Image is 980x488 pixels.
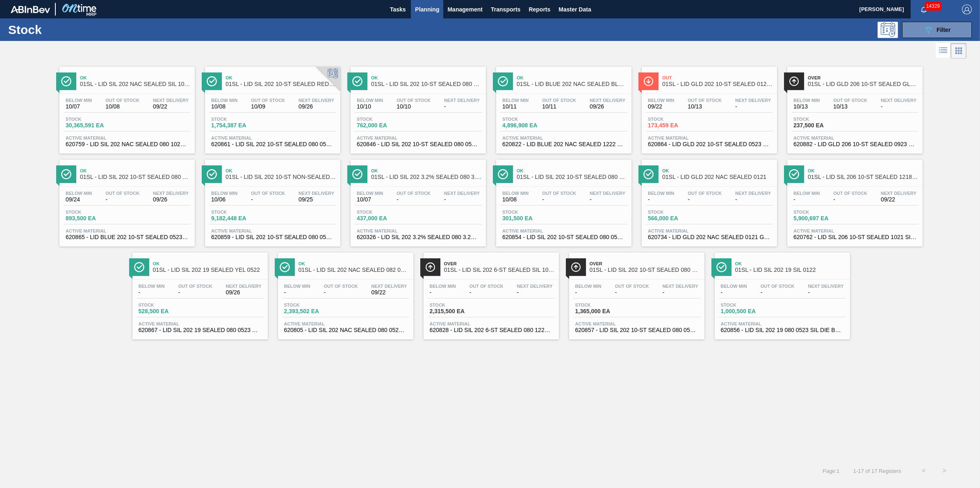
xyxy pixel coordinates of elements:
a: ÍconeOk01SL - LID SIL 202 NAC SEALED SIL 1021Below Min10/07Out Of Stock10/08Next Delivery09/22Sto... [53,61,199,154]
span: Out Of Stock [324,284,358,289]
span: - [793,197,820,203]
span: Page : 1 [823,468,839,474]
span: 893,500 EA [66,215,123,221]
span: Below Min [357,98,383,103]
span: 01SL - LID SIL 202 3.2% SEALED 080 3.2% 0215 SI [371,174,482,180]
span: Below Min [575,284,602,289]
a: ÍconeOk01SL - LID SIL 202 NAC SEALED 082 0521 RED DIEBelow Min-Out Of Stock-Next Delivery09/22Sto... [272,246,417,339]
span: Stock [139,303,196,307]
span: 5,900,697 EA [793,215,851,221]
span: 09/26 [299,104,334,110]
span: Active Material [793,136,916,140]
span: 10/13 [688,104,722,110]
span: Ok [153,261,264,266]
img: Ícone [61,76,71,86]
span: - [324,289,358,296]
img: Ícone [134,262,144,272]
span: 09/26 [153,197,189,203]
span: Below Min [793,191,820,196]
span: 01SL - LID SIL 202 NAC SEALED SIL 1021 [80,81,191,87]
span: Out Of Stock [251,191,285,196]
span: 620856 - LID SIL 202 19 080 0523 SIL DIE BPANI MC [721,327,844,333]
button: Filter [902,22,972,38]
span: 10/08 [105,104,139,110]
span: Below Min [721,284,747,289]
span: 09/22 [153,104,189,110]
a: ÍconeOk01SL - LID SIL 202 19 SEALED YEL 0522Below Min-Out Of Stock-Next Delivery09/26Stock528,500... [126,246,272,339]
span: 10/13 [793,104,820,110]
span: 10/07 [357,197,383,203]
span: Out [662,75,773,80]
span: 10/09 [251,104,285,110]
span: 566,000 EA [648,215,705,221]
span: Next Delivery [153,191,189,196]
div: Card Vision [951,43,966,59]
span: 620734 - LID GLD 202 NAC SEALED 0121 GLD MCC 062 [648,234,771,240]
span: 01SL - LID SIL 206 10-ST SEALED 1218 SIL 2018 O [808,174,918,180]
span: Out Of Stock [105,98,139,103]
span: 620865 - LID BLUE 202 10-ST SEALED 0523 BLU DIE M [66,234,189,240]
span: 10/08 [211,104,237,110]
a: ÍconeOk01SL - LID SIL 202 10-ST SEALED RED DIBelow Min10/08Out Of Stock10/09Next Delivery09/26Sto... [199,61,344,154]
span: Management [447,5,483,14]
span: - [808,289,844,296]
span: Active Material [211,136,334,140]
a: ÍconeOk01SL - LID SIL 202 10-ST SEALED 080 0618 GRN 06Below Min10/08Out Of Stock-Next Delivery-St... [490,154,636,246]
a: ÍconeOut01SL - LID GLD 202 10-ST SEALED 0121 GLD BALL 0Below Min09/22Out Of Stock10/13Next Delive... [636,61,781,154]
span: 01SL - LID GLD 202 NAC SEALED 0121 [662,174,773,180]
span: Active Material [502,136,625,140]
span: Ok [517,168,627,173]
img: Ícone [643,76,654,86]
span: 173,459 EA [648,122,705,129]
span: Transports [491,5,520,14]
span: Out Of Stock [833,191,867,196]
span: Master Data [558,5,591,14]
span: 01SL - LID SIL 202 10-ST SEALED 080 0618 STB 06 [371,81,482,87]
span: 01SL - LID SIL 202 10-ST SEALED 080 0520 PNK NE [590,267,700,273]
span: Stock [211,210,269,215]
span: Next Delivery [808,284,844,289]
span: 9,182,448 EA [211,215,269,221]
span: 10/13 [833,104,867,110]
span: - [430,289,456,296]
a: ÍconeOk01SL - LID BLUE 202 NAC SEALED BLU 0322Below Min10/11Out Of Stock10/11Next Delivery09/26St... [490,61,636,154]
span: - [735,197,771,203]
span: 30,365,591 EA [66,122,123,129]
span: 01SL - LID SIL 202 10-ST SEALED RED DI [226,81,336,87]
span: Ok [226,168,336,173]
span: 01SL - LID SIL 202 19 SEALED YEL 0522 [153,267,264,273]
img: Ícone [207,76,217,86]
span: Active Material [284,321,407,326]
span: - [590,197,625,203]
span: Active Material [793,228,916,233]
span: - [615,289,649,296]
a: ÍconeOk01SL - LID SIL 202 19 SIL 0122Below Min-Out Of Stock-Next Delivery-Stock1,000,500 EAActive... [709,246,854,339]
span: 1 - 17 of 17 Registers [852,468,901,474]
span: Out Of Stock [397,191,431,196]
span: Out Of Stock [542,98,576,103]
span: - [251,197,285,203]
span: Next Delivery [663,284,698,289]
span: Out Of Stock [688,191,722,196]
span: Active Material [139,321,262,326]
span: 2,393,502 EA [284,308,342,314]
span: Stock [793,210,851,215]
span: 09/25 [299,197,334,203]
span: - [833,197,867,203]
span: Stock [211,117,269,122]
span: 620857 - LID SIL 202 10-ST SEALED 080 0523 PNK NE [575,327,698,333]
span: Out Of Stock [397,98,431,103]
span: Active Material [648,228,771,233]
span: Ok [662,168,773,173]
span: Out Of Stock [761,284,795,289]
a: ÍconeOver01SL - LID SIL 202 10-ST SEALED 080 0520 PNK NEBelow Min-Out Of Stock-Next Delivery-Stoc... [563,246,709,339]
span: Next Delivery [226,284,262,289]
span: Stock [575,303,633,307]
a: ÍconeOk01SL - LID SIL 202 10-ST SEALED 080 0618 STB 06Below Min10/10Out Of Stock10/10Next Deliver... [344,61,490,154]
span: Over [590,261,700,266]
img: Ícone [789,169,799,179]
img: Ícone [352,169,362,179]
img: Ícone [498,169,508,179]
span: Active Material [211,228,334,233]
span: Ok [735,261,846,266]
